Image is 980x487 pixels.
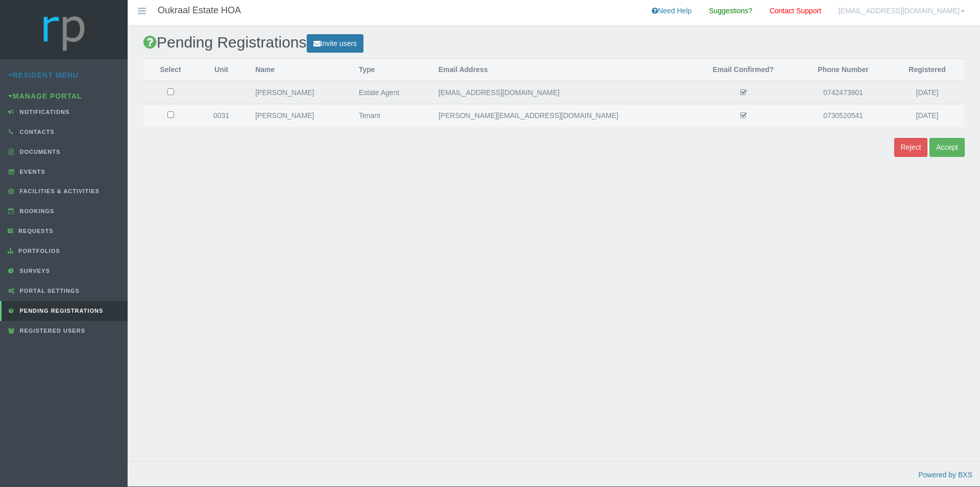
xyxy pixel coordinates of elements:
[8,92,82,100] a: Manage Portal
[255,87,338,99] div: [PERSON_NAME]
[890,104,965,127] td: [DATE]
[918,471,972,479] a: Powered by BXS
[8,71,79,79] a: Resident Menu
[890,81,965,104] td: [DATE]
[349,81,428,104] td: Estate Agent
[17,208,55,214] span: Bookings
[17,149,61,155] span: Documents
[16,248,60,254] span: Portfolios
[307,34,364,53] a: Invite users
[17,188,100,194] span: Facilities & Activities
[17,308,104,314] span: Pending Registrations
[349,104,428,127] td: Tenant
[17,268,50,274] span: Surveys
[894,138,928,157] button: Reject
[17,169,45,175] span: Events
[890,59,965,81] th: Registered
[17,129,55,135] span: Contacts
[797,81,890,104] td: 0742473901
[16,228,54,234] span: Requests
[198,59,245,81] th: Unit
[17,109,70,115] span: Notifications
[143,34,965,53] h2: Pending Registrations
[17,328,85,334] span: Registered Users
[797,59,890,81] th: Phone Number
[17,288,80,294] span: Portal Settings
[428,81,690,104] td: [EMAIL_ADDRESS][DOMAIN_NAME]
[255,110,338,122] div: [PERSON_NAME]
[929,138,965,157] button: Accept
[158,6,241,16] h4: Oukraal Estate HOA
[428,104,690,127] td: [PERSON_NAME][EMAIL_ADDRESS][DOMAIN_NAME]
[349,59,428,81] th: Type
[797,104,890,127] td: 0730520541
[245,59,349,81] th: Name
[428,59,690,81] th: Email Address
[143,59,198,81] th: Select
[690,59,797,81] th: Email Confirmed?
[198,104,245,127] td: 0031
